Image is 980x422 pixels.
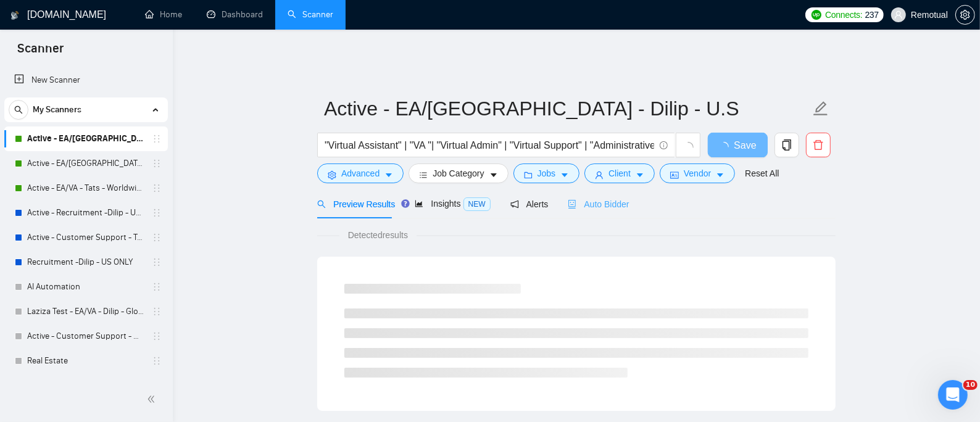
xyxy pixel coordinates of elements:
span: caret-down [489,170,498,180]
span: holder [152,356,162,366]
span: user [595,170,604,180]
span: Detected results [339,228,417,242]
span: folder [524,170,533,180]
input: Search Freelance Jobs... [325,138,654,153]
span: Vendor [684,167,711,180]
button: userClientcaret-down [584,163,655,183]
span: holder [152,183,162,193]
iframe: Intercom live chat [938,380,968,410]
a: Run - No filter Test [27,373,144,398]
img: logo [10,6,19,25]
span: My Scanners [33,97,81,122]
span: 237 [865,8,879,22]
span: Job Category [433,167,484,180]
span: Alerts [510,199,549,209]
span: area-chart [415,199,423,208]
span: 10 [963,380,978,390]
span: loading [719,142,734,152]
span: info-circle [660,141,668,149]
span: delete [807,139,830,151]
a: Active - EA/[GEOGRAPHIC_DATA] - Dilip - U.S [27,126,144,151]
a: Active - Recruitment -Dilip - US General [27,201,144,225]
li: New Scanner [4,68,168,93]
span: setting [328,170,336,180]
span: search [317,200,326,209]
span: caret-down [384,170,393,180]
span: holder [152,208,162,218]
span: Scanner [7,39,73,65]
span: holder [152,257,162,267]
a: searchScanner [288,9,333,20]
span: holder [152,233,162,242]
span: bars [419,170,428,180]
span: notification [510,200,519,209]
button: barsJob Categorycaret-down [409,163,508,183]
span: holder [152,307,162,316]
span: Save [734,138,756,153]
button: settingAdvancedcaret-down [317,163,404,183]
span: holder [152,134,162,144]
a: Active - Customer Support - Tats - U.S [27,225,144,250]
span: holder [152,331,162,341]
img: upwork-logo.png [812,10,821,20]
span: user [894,10,903,19]
span: search [9,105,28,114]
span: holder [152,282,162,292]
button: delete [806,133,831,157]
span: idcard [670,170,679,180]
span: Connects: [825,8,862,22]
button: search [9,100,28,120]
span: setting [956,10,974,20]
span: Jobs [538,167,556,180]
button: idcardVendorcaret-down [660,163,735,183]
a: AI Automation [27,275,144,299]
a: Active - EA/[GEOGRAPHIC_DATA] - Dilip - Global [27,151,144,176]
span: Preview Results [317,199,395,209]
a: Real Estate [27,349,144,373]
a: Laziza Test - EA/VA - Dilip - Global [27,299,144,324]
span: Advanced [341,167,380,180]
a: dashboardDashboard [207,9,263,20]
button: copy [774,133,799,157]
a: homeHome [145,9,182,20]
span: Insights [415,199,490,209]
span: caret-down [636,170,644,180]
span: caret-down [560,170,569,180]
span: Auto Bidder [568,199,629,209]
span: loading [683,142,694,153]
span: edit [813,101,829,117]
button: folderJobscaret-down [513,163,580,183]
span: caret-down [716,170,725,180]
a: Recruitment -Dilip - US ONLY [27,250,144,275]
div: Tooltip anchor [400,198,411,209]
span: copy [775,139,799,151]
button: setting [955,5,975,25]
a: setting [955,10,975,20]
button: Save [708,133,768,157]
span: double-left [147,393,159,405]
span: Client [608,167,631,180]
a: New Scanner [14,68,158,93]
span: robot [568,200,576,209]
a: Reset All [745,167,779,180]
a: Active - EA/VA - Tats - Worldwide [27,176,144,201]
span: holder [152,159,162,168]
input: Scanner name... [324,93,810,124]
a: Active - Customer Support - Mark - Global [27,324,144,349]
span: NEW [463,197,491,211]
